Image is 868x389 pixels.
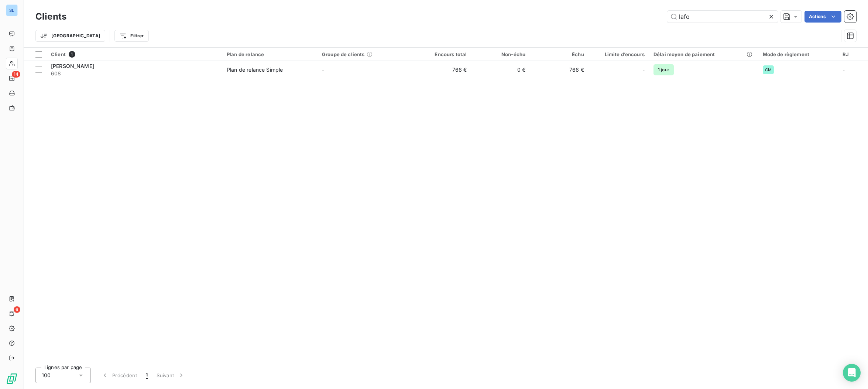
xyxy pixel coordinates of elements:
[476,51,525,57] div: Non-échu
[322,66,324,73] span: -
[69,51,75,58] span: 1
[534,51,584,57] div: Échu
[51,70,218,77] span: 608
[114,30,148,42] button: Filtrer
[413,61,471,79] td: 766 €
[14,306,20,313] span: 6
[51,63,94,69] span: [PERSON_NAME]
[35,10,66,23] h3: Clients
[417,51,467,57] div: Encours total
[97,368,141,383] button: Précédent
[51,51,66,57] span: Client
[843,66,845,73] span: -
[152,368,189,383] button: Suivant
[843,364,861,382] div: Open Intercom Messenger
[6,373,18,385] img: Logo LeanPay
[667,11,778,23] input: Rechercher
[322,51,365,57] span: Groupe de clients
[593,51,645,57] div: Limite d’encours
[6,4,18,16] div: SL
[227,51,313,57] div: Plan de relance
[763,51,834,57] div: Mode de règlement
[471,61,530,79] td: 0 €
[146,372,148,379] span: 1
[765,68,772,72] span: CM
[530,61,589,79] td: 766 €
[35,30,105,42] button: [GEOGRAPHIC_DATA]
[653,64,674,75] span: 1 jour
[227,66,283,74] div: Plan de relance Simple
[804,11,841,23] button: Actions
[6,72,17,84] a: 14
[42,372,51,379] span: 100
[843,51,864,57] div: RJ
[141,368,152,383] button: 1
[12,71,20,78] span: 14
[642,66,645,74] span: -
[653,51,754,57] div: Délai moyen de paiement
